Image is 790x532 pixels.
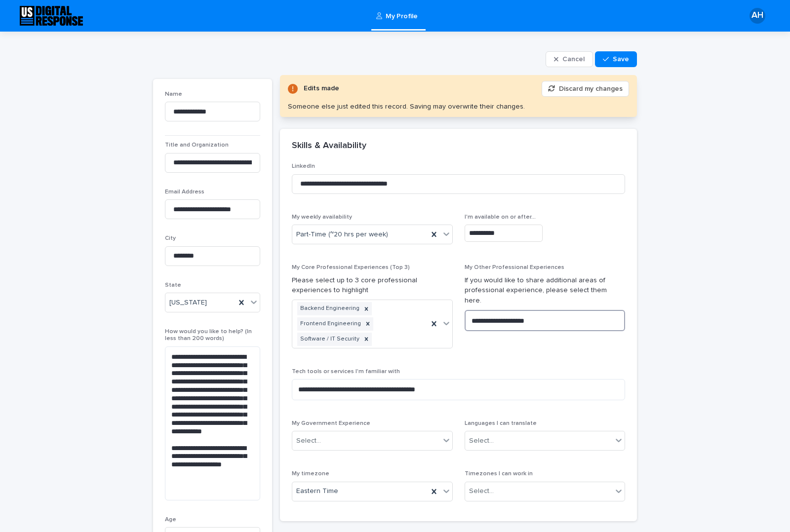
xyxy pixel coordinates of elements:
[165,189,204,195] span: Email Address
[297,302,361,315] div: Backend Engineering
[165,517,176,523] span: Age
[542,81,629,97] button: Discard my changes
[297,333,361,346] div: Software / IT Security
[165,282,181,288] span: State
[165,235,176,241] span: City
[292,369,400,375] span: Tech tools or services I'm familiar with
[469,486,494,496] div: Select...
[296,436,321,446] div: Select...
[296,229,388,240] span: Part-Time (~20 hrs per week)
[465,420,537,426] span: Languages I can translate
[465,214,536,220] span: I'm available on or after...
[613,56,629,63] span: Save
[296,486,338,496] span: Eastern Time
[465,265,564,270] span: My Other Professional Experiences
[292,471,329,477] span: My timezone
[297,317,362,331] div: Frontend Engineering
[292,141,366,152] h2: Skills & Availability
[546,51,593,67] button: Cancel
[288,103,525,111] div: Someone else just edited this record. Saving may overwrite their changes.
[165,91,182,97] span: Name
[469,436,494,446] div: Select...
[465,275,626,306] p: If you would like to share additional areas of professional experience, please select them here.
[292,265,410,270] span: My Core Professional Experiences (Top 3)
[165,329,252,342] span: How would you like to help? (In less than 200 words)
[292,275,453,296] p: Please select up to 3 core professional experiences to highlight
[165,142,229,148] span: Title and Organization
[169,298,207,308] span: [US_STATE]
[595,51,637,67] button: Save
[562,56,585,63] span: Cancel
[292,163,315,169] span: LinkedIn
[292,214,352,220] span: My weekly availability
[750,8,765,24] div: AH
[304,82,339,95] div: Edits made
[20,6,83,26] img: N0FYVoH1RkKBnLN4Nruq
[465,471,533,477] span: Timezones I can work in
[292,420,370,426] span: My Government Experience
